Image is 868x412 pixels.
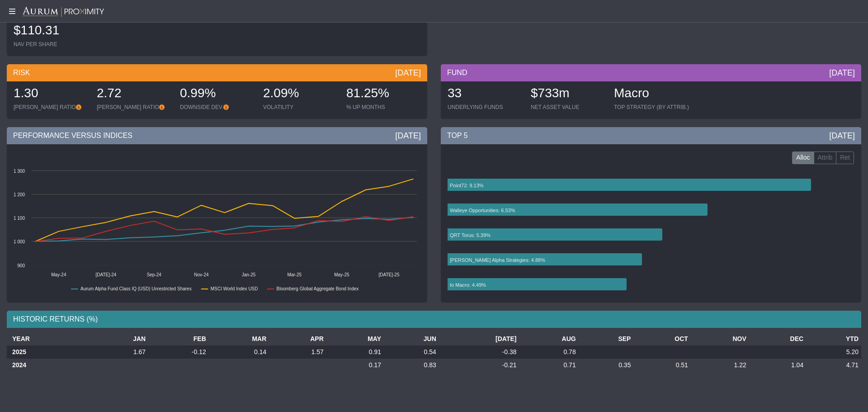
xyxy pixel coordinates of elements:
th: [DATE] [439,332,519,346]
div: [PERSON_NAME] RATIO [97,104,171,111]
td: 4.71 [806,359,861,372]
td: 0.17 [326,359,384,372]
label: Ret [836,152,854,164]
td: 1.04 [749,359,806,372]
text: 1 200 [14,192,25,197]
text: Aurum Alpha Fund Class IQ (USD) Unrestricted Shares [80,286,192,291]
td: 0.83 [384,359,439,372]
div: RISK [7,64,427,81]
th: DEC [749,332,806,346]
text: 1 100 [14,216,25,221]
td: 1.67 [93,346,148,359]
th: JAN [93,332,148,346]
div: [DATE] [395,130,421,141]
text: Bloomberg Global Aggregate Bond Index [277,286,359,291]
div: % UP MONTHS [346,104,420,111]
div: UNDERLYING FUNDS [448,104,522,111]
td: 0.51 [633,359,690,372]
div: DOWNSIDE DEV. [180,104,254,111]
td: 5.20 [806,346,861,359]
th: OCT [633,332,690,346]
text: MSCI World Index USD [211,286,258,291]
text: QRT Torus: 5.39% [450,232,491,238]
div: VOLATILITY [263,104,337,111]
div: PERFORMANCE VERSUS INDICES [7,127,427,144]
div: $733m [531,85,605,104]
div: [DATE] [829,67,855,78]
div: [DATE] [829,130,855,141]
div: TOP 5 [441,127,861,144]
text: Point72: 9.13% [450,183,484,188]
td: -0.21 [439,359,519,372]
text: Mar-25 [287,272,302,277]
th: MAR [209,332,269,346]
div: Macro [614,85,689,104]
td: 0.14 [209,346,269,359]
div: NET ASSET VALUE [531,104,605,111]
text: 1 000 [14,239,25,244]
div: 0.99% [180,85,254,104]
td: 0.71 [519,359,578,372]
text: [DATE]-24 [95,272,116,277]
td: 0.91 [326,346,384,359]
th: SEP [579,332,634,346]
th: 2024 [7,359,93,372]
label: Attrib [814,152,837,164]
div: 81.25% [346,85,420,104]
div: FUND [441,64,861,81]
th: JUN [384,332,439,346]
th: 2025 [7,346,93,359]
th: NOV [691,332,749,346]
text: May-25 [334,272,349,277]
img: Aurum-Proximity%20white.svg [23,7,104,18]
text: May-24 [51,272,66,277]
td: 0.54 [384,346,439,359]
div: 2.09% [263,85,337,104]
th: FEB [148,332,209,346]
div: TOP STRATEGY (BY ATTRIB.) [614,104,689,111]
text: 900 [17,263,25,268]
th: YEAR [7,332,93,346]
div: 2.72 [97,85,171,104]
text: Io Macro: 4.49% [450,282,486,288]
text: 1 300 [14,169,25,174]
th: APR [269,332,326,346]
text: Sep-24 [147,272,162,277]
div: HISTORIC RETURNS (%) [7,311,861,328]
text: [DATE]-25 [379,272,400,277]
text: Walleye Opportunities: 6.53% [450,208,515,213]
text: Jan-25 [242,272,256,277]
td: -0.12 [148,346,209,359]
td: 0.35 [579,359,634,372]
text: [PERSON_NAME] Alpha Strategies: 4.88% [450,257,545,263]
div: NAV PER SHARE [14,41,88,48]
label: Alloc [792,152,814,164]
td: -0.38 [439,346,519,359]
th: YTD [806,332,861,346]
td: 1.57 [269,346,326,359]
th: MAY [326,332,384,346]
th: AUG [519,332,578,346]
div: [DATE] [395,67,421,78]
text: Nov-24 [194,272,209,277]
div: $110.31 [14,22,88,41]
div: 1.30 [14,85,88,104]
div: 33 [448,85,522,104]
div: [PERSON_NAME] RATIO [14,104,88,111]
td: 1.22 [691,359,749,372]
td: 0.78 [519,346,578,359]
